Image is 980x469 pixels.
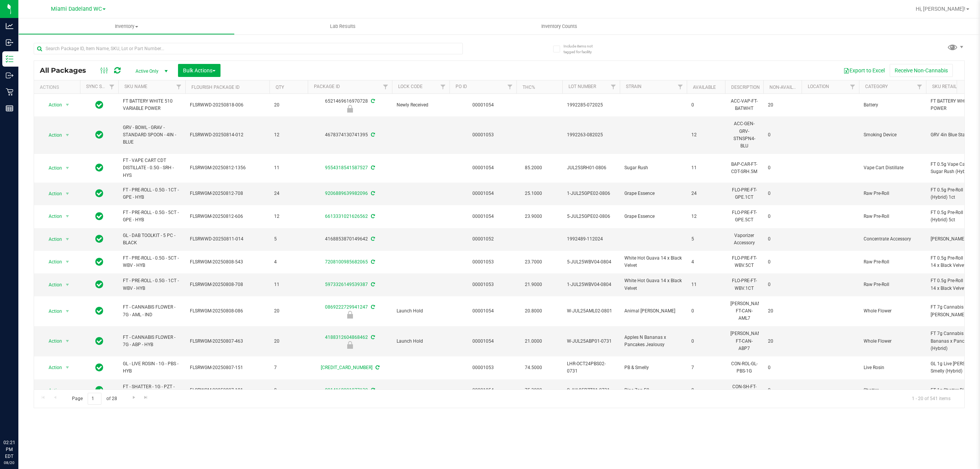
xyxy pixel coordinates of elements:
span: 1-JUL25GPE02-0806 [567,190,615,197]
a: Go to the next page [128,393,139,403]
span: FLSRWWD-20250814-012 [190,131,265,139]
div: BAP-CAR-FT-CDT-SRH.5M [730,160,759,176]
span: Action [42,234,62,245]
span: Sync from Compliance System [370,282,375,287]
span: Raw Pre-Roll [864,281,921,288]
span: In Sync [95,188,103,199]
a: 9554318541587527 [325,165,368,170]
span: Concentrate Accessory [864,235,921,243]
span: Raw Pre-Roll [864,213,921,220]
a: 00001054 [472,214,494,219]
span: Sync from Compliance System [374,365,379,370]
p: 02:21 PM EDT [3,439,15,460]
span: In Sync [95,211,103,222]
a: 0914162001977130 [325,387,368,393]
span: Launch Hold [397,307,445,315]
span: 24 [274,190,303,197]
a: Filter [674,80,687,93]
a: 00001054 [472,387,494,393]
span: LHR-OCT24PBS02-0731 [567,360,615,375]
span: 7 [274,364,303,371]
span: 0 [768,281,797,288]
span: Whole Flower [864,338,921,345]
span: Inventory Counts [531,23,588,30]
inline-svg: Outbound [6,72,13,79]
a: 4188312604868462 [325,335,368,340]
span: 0 [691,338,720,345]
span: Action [42,211,62,222]
span: Pine Zap F2 [624,387,682,394]
div: ACC-GEN-GRV-STNSPN4-BLU [730,119,759,150]
span: FT - CANNABIS FLOWER - 7G - ABP - HYB [123,334,181,348]
span: FT - PRE-ROLL - 0.5G - 1CT - GPE - HYB [123,186,181,201]
button: Receive Non-Cannabis [890,64,953,77]
div: 4168853870149642 [307,235,393,243]
span: select [63,279,72,290]
a: Category [865,84,888,89]
span: 0 [691,307,720,315]
a: 5973326149539387 [325,282,368,287]
span: 20.8000 [521,306,546,317]
span: 20 [274,101,303,109]
inline-svg: Reports [6,105,13,112]
button: Bulk Actions [178,64,220,77]
a: Lab Results [235,18,451,34]
span: 20 [768,338,797,345]
span: 21.0000 [521,336,546,347]
a: Filter [379,80,392,93]
span: 0 [768,190,797,197]
span: Sync from Compliance System [370,259,375,265]
div: ACC-VAP-FT-BATWHT [730,97,759,113]
a: 00001053 [472,259,494,265]
span: Live Rosin [864,364,921,371]
span: FT BATTERY WHITE 510 VARIABLE POWER [123,98,181,112]
span: 24 [691,190,720,197]
span: 0 [768,258,797,266]
span: select [63,257,72,267]
div: FLO-PRE-FT-WBV.5CT [730,254,759,270]
span: Shatter [864,387,921,394]
a: Strain [626,84,642,89]
span: GRV - BOWL - GRAV - STANDARD SPOON - 4IN - BLUE [123,124,181,146]
span: 7 [691,364,720,371]
a: Available [693,85,716,90]
span: Sync from Compliance System [370,132,375,137]
span: 1 - 20 of 541 items [906,393,957,404]
span: FLSRWGM-20250808-086 [190,307,265,315]
span: PB & Smelly [624,364,682,371]
a: Filter [913,80,926,93]
span: Smoking Device [864,131,921,139]
span: FLSRWGM-20250807-463 [190,338,265,345]
span: FLSRWGM-20250808-543 [190,258,265,266]
span: select [63,362,72,373]
span: Bulk Actions [183,67,216,74]
div: [PERSON_NAME]-FT-CAN-ABP7 [730,329,759,353]
span: FT - PRE-ROLL - 0.5G - 5CT - GPE - HYB [123,209,181,224]
span: Action [42,362,62,373]
span: Sync from Compliance System [370,165,375,170]
span: 12 [274,131,303,139]
span: select [63,130,72,141]
span: 20 [274,307,303,315]
span: 20 [768,307,797,315]
span: In Sync [95,306,103,316]
span: 85.2000 [521,162,546,173]
a: 00001054 [472,191,494,196]
a: 00001054 [472,338,494,344]
span: Battery [864,101,921,109]
a: Location [808,84,829,89]
span: Sync from Compliance System [370,98,375,104]
span: 11 [691,164,720,172]
span: 11 [274,164,303,172]
span: Inventory [19,23,234,30]
span: 23.9000 [521,211,546,222]
input: 1 [88,393,101,405]
iframe: Resource center [8,408,31,431]
inline-svg: Analytics [6,22,13,30]
span: W-JUL25AML02-0801 [567,307,615,315]
span: Include items not tagged for facility [563,43,602,55]
span: FT - PRE-ROLL - 0.5G - 1CT - WBV - HYB [123,277,181,292]
span: Action [42,100,62,110]
a: 00001052 [472,236,494,242]
span: Action [42,306,62,317]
